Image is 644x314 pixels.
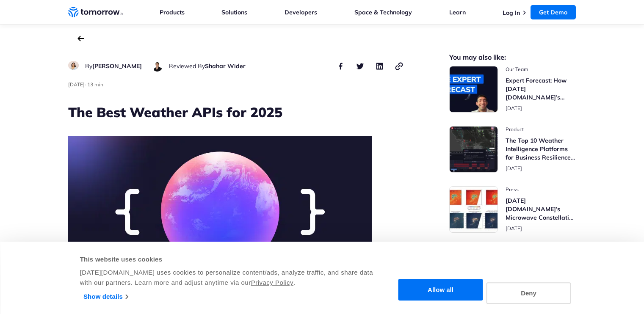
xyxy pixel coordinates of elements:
[85,62,92,70] span: By
[68,61,79,70] img: Ruth Favela
[398,279,483,301] button: Allow all
[87,81,103,88] span: Estimated reading time
[355,61,365,71] button: share this post on twitter
[77,36,84,41] a: back to the main blog page
[506,225,522,231] span: publish date
[160,8,185,16] a: Products
[80,267,374,288] div: [DATE][DOMAIN_NAME] uses cookies to personalize content/ads, analyze traffic, and share data with...
[486,282,571,304] button: Deny
[506,105,522,111] span: publish date
[285,8,317,16] a: Developers
[506,165,522,171] span: publish date
[169,62,205,70] span: Reviewed By
[354,8,412,16] a: Space & Technology
[375,61,385,71] button: share this post on linkedin
[449,54,576,61] h2: You may also like:
[449,8,466,16] a: Learn
[506,196,576,222] h3: [DATE][DOMAIN_NAME]’s Microwave Constellation Ready To Help This Hurricane Season
[221,8,247,16] a: Solutions
[169,61,246,71] div: author name
[394,61,404,71] button: copy link to clipboard
[506,76,576,102] h3: Expert Forecast: How [DATE][DOMAIN_NAME]’s Microwave Sounders Are Revolutionizing Hurricane Monit...
[506,186,576,193] span: post catecory
[531,5,576,19] a: Get Demo
[80,254,374,264] div: This website uses cookies
[449,66,576,113] a: Read Expert Forecast: How Tomorrow.io’s Microwave Sounders Are Revolutionizing Hurricane Monitoring
[85,61,142,71] div: author name
[506,66,576,73] span: post catecory
[83,290,128,303] a: Show details
[85,81,86,88] span: ·
[68,6,123,19] a: Home link
[449,186,576,233] a: Read Tomorrow.io’s Microwave Constellation Ready To Help This Hurricane Season
[68,81,85,88] span: publish date
[503,9,520,17] a: Log In
[449,126,576,173] a: Read The Top 10 Weather Intelligence Platforms for Business Resilience in 2025
[152,61,163,72] img: Shahar Wider
[68,103,404,121] h1: The Best Weather APIs for 2025
[506,126,576,133] span: post catecory
[506,136,576,162] h3: The Top 10 Weather Intelligence Platforms for Business Resilience in [DATE]
[251,279,293,286] a: Privacy Policy
[336,61,346,71] button: share this post on facebook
